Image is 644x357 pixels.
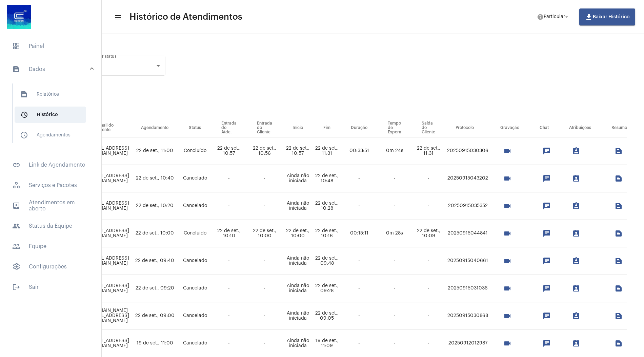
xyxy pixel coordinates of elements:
td: - [411,247,445,275]
th: Protocolo [445,118,490,137]
td: - [411,165,445,192]
td: - [378,275,411,302]
td: 22 de set., 10:48 [313,165,341,192]
td: - [411,275,445,302]
td: - [247,275,282,302]
mat-icon: videocam [503,284,511,293]
mat-icon: text_snippet_outlined [615,174,623,183]
button: Particular [533,10,574,24]
th: Status [179,118,211,137]
mat-icon: assignment_ind [572,312,580,320]
td: Cancelado [179,302,211,330]
td: 22 de set., 10:00 [131,220,179,247]
td: - [341,302,378,330]
td: - [247,192,282,220]
span: Sair [7,279,95,295]
mat-icon: chat [543,284,551,293]
td: - [341,247,378,275]
td: 20250915030868 [445,302,490,330]
mat-icon: assignment_ind [572,174,580,183]
span: sidenav icon [12,42,20,50]
th: Entrada do Atde. [211,118,247,137]
mat-chip-list: selection [492,172,528,185]
td: 22 de set., 09:20 [131,275,179,302]
td: 22 de set., 09:05 [313,302,341,330]
td: - [211,165,247,192]
span: Agendamentos [15,127,86,143]
td: [EMAIL_ADDRESS][DOMAIN_NAME] [87,247,131,275]
mat-chip-list: selection [561,199,600,213]
td: - [211,302,247,330]
td: - [378,165,411,192]
mat-chip-list: selection [561,144,600,158]
span: Atendimentos em aberto [7,198,95,214]
span: Baixar Histórico [585,15,630,19]
span: Link de Agendamento [7,157,95,173]
mat-chip-list: selection [603,144,627,158]
mat-icon: chat [543,257,551,265]
mat-chip-list: selection [603,172,627,185]
td: - [247,165,282,192]
td: 00:15:11 [341,220,378,247]
td: Ainda não iniciada [282,302,313,330]
mat-icon: videocam [503,312,511,320]
td: - [378,302,411,330]
mat-chip-list: selection [492,309,528,323]
mat-chip-list: selection [492,199,528,213]
td: 22 de set., 11:31 [411,137,445,165]
td: - [341,165,378,192]
th: Atribuições [559,118,601,137]
td: - [378,247,411,275]
th: Saída do Cliente [411,118,445,137]
mat-chip-list: selection [561,172,600,185]
td: - [211,247,247,275]
td: 22 de set., 09:28 [313,275,341,302]
td: [EMAIL_ADDRESS][DOMAIN_NAME] [87,275,131,302]
mat-panel-title: Dados [12,65,90,73]
td: 22 de set., 10:20 [131,192,179,220]
mat-icon: chat [543,147,551,155]
th: Email do Cliente [87,118,131,137]
mat-chip-list: selection [531,309,557,323]
td: Concluído [179,137,211,165]
mat-chip-list: selection [492,282,528,295]
td: Ainda não iniciada [282,247,313,275]
mat-icon: text_snippet_outlined [615,257,623,265]
mat-icon: text_snippet_outlined [615,312,623,320]
mat-icon: chat [543,174,551,183]
mat-icon: text_snippet_outlined [615,147,623,155]
td: [EMAIL_ADDRESS][DOMAIN_NAME] [87,165,131,192]
mat-chip-list: selection [561,254,600,268]
mat-icon: arrow_drop_down [564,14,570,20]
mat-icon: chat [543,202,551,210]
mat-icon: help [537,14,544,20]
span: Histórico de Atendimentos [129,12,242,22]
mat-icon: videocam [503,229,511,238]
td: - [341,275,378,302]
mat-icon: chat [543,339,551,347]
td: Concluído [179,220,211,247]
button: Baixar Histórico [579,8,635,25]
mat-chip-list: selection [492,337,528,350]
mat-icon: assignment_ind [572,147,580,155]
span: Relatórios [15,86,86,102]
mat-icon: text_snippet_outlined [615,229,623,238]
mat-icon: assignment_ind [572,229,580,238]
mat-icon: chat [543,229,551,238]
mat-chip-list: selection [531,337,557,350]
td: 22 de set., 10:16 [313,220,341,247]
mat-chip-list: selection [531,227,557,240]
td: 20250915043202 [445,165,490,192]
td: 22 de set., 10:00 [282,220,313,247]
span: Status da Equipe [7,218,95,234]
td: 22 de set., 09:40 [131,247,179,275]
mat-icon: videocam [503,257,511,265]
th: Chat [529,118,559,137]
mat-chip-list: selection [561,309,600,323]
td: 20250915040661 [445,247,490,275]
mat-expansion-panel-header: sidenav iconDados [4,58,101,80]
td: 22 de set., 11:00 [131,137,179,165]
mat-chip-list: selection [531,282,557,295]
mat-icon: text_snippet_outlined [615,339,623,347]
th: Duração [341,118,378,137]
